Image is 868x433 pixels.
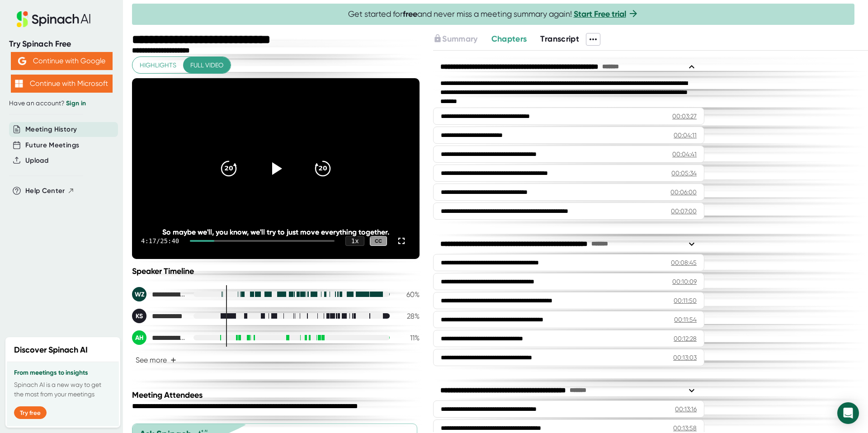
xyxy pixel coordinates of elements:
div: 28 % [397,312,420,320]
div: Try Spinach Free [9,39,114,49]
div: KS [132,309,146,323]
div: 00:13:16 [675,405,697,414]
span: + [170,357,176,364]
h3: From meetings to insights [14,369,112,377]
div: Meeting Attendees [132,390,422,400]
button: Help Center [25,186,75,196]
div: 00:04:41 [672,150,697,159]
div: 00:11:54 [674,315,697,324]
span: Full video [190,60,223,71]
button: Continue with Microsoft [11,75,113,93]
span: Summary [442,34,477,44]
h2: Discover Spinach AI [14,344,88,356]
b: free [403,9,417,19]
a: Sign in [66,99,86,107]
div: 00:05:34 [671,169,697,178]
div: Have an account? [9,99,114,108]
div: 00:13:58 [673,424,697,433]
button: Transcript [540,33,579,45]
button: Full video [183,57,231,74]
div: 00:08:45 [671,258,697,267]
span: Chapters [491,34,527,44]
button: Highlights [132,57,184,74]
div: 00:13:03 [673,353,697,362]
span: Get started for and never miss a meeting summary again! [348,9,639,19]
span: Highlights [140,60,176,71]
span: Transcript [540,34,579,44]
button: Meeting History [25,124,77,135]
div: 00:11:50 [674,296,697,305]
div: 11 % [397,334,420,342]
div: Open Intercom Messenger [837,402,859,424]
div: WZ [132,287,146,301]
div: 00:06:00 [670,188,697,197]
div: 60 % [397,290,420,299]
div: So maybe we'll, you know, we'll try to just move everything together. [161,228,391,236]
div: Speaker Timeline [132,266,420,276]
div: 4:17 / 25:40 [141,237,179,245]
button: Continue with Google [11,52,113,70]
img: Aehbyd4JwY73AAAAAElFTkSuQmCC [18,57,26,65]
div: CC [370,236,387,246]
button: Summary [433,33,477,45]
div: 00:10:09 [672,277,697,286]
div: 00:03:27 [672,112,697,121]
button: Upload [25,155,48,166]
div: 00:12:28 [674,334,697,343]
div: 00:07:00 [671,207,697,216]
p: Spinach AI is a new way to get the most from your meetings [14,380,112,399]
button: Future Meetings [25,140,79,151]
a: Start Free trial [574,9,626,19]
div: Katia Segal [132,309,186,323]
div: 1 x [345,236,364,246]
div: 00:04:11 [674,131,697,140]
button: Try free [14,406,47,419]
span: Help Center [25,186,65,196]
div: Upgrade to access [433,33,491,46]
button: See more+ [132,352,180,368]
div: AH [132,330,146,345]
button: Chapters [491,33,527,45]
